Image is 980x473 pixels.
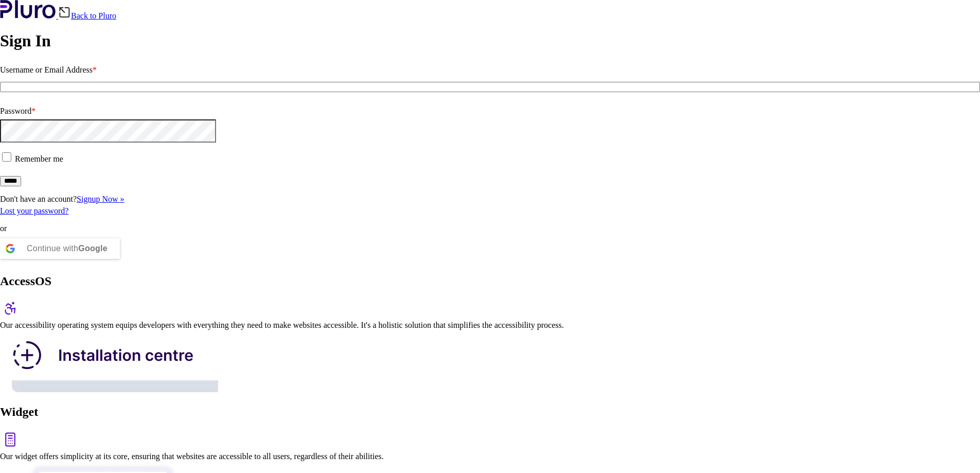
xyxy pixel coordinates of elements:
[2,152,11,162] input: Remember me
[27,238,108,259] div: Continue with
[78,244,108,253] b: Google
[77,195,124,203] a: Signup Now »
[58,11,116,20] a: Back to Pluro
[58,6,71,19] img: Back icon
